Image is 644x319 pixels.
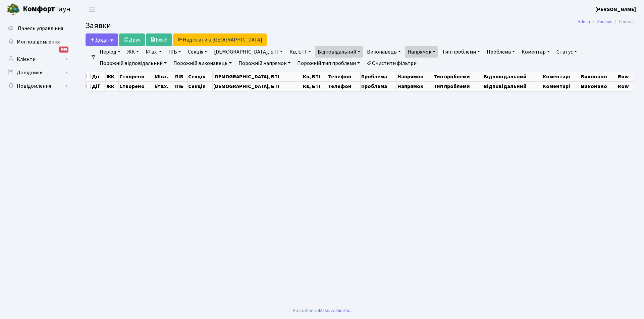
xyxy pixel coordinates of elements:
[397,72,433,81] th: Напрямок
[90,36,114,44] span: Додати
[315,46,363,58] a: Відповідальний
[617,72,634,81] th: Row
[23,4,55,14] b: Комфорт
[554,46,580,58] a: Статус
[146,33,172,46] a: Excel
[327,72,361,81] th: Телефон
[86,20,111,31] span: Заявки
[364,58,419,69] a: Очистити фільтри
[405,46,438,58] a: Напрямок
[97,58,169,69] a: Порожній відповідальний
[187,81,213,91] th: Секція
[612,18,634,25] li: Список
[519,46,552,58] a: Коментар
[3,53,70,66] a: Клієнти
[187,72,213,81] th: Секція
[97,46,123,58] a: Період
[294,58,363,69] a: Порожній тип проблеми
[578,18,590,25] a: Admin
[580,81,617,91] th: Виконано
[483,72,542,81] th: Відповідальний
[617,81,634,91] th: Row
[319,307,350,314] a: Massive Kinetic
[483,81,542,91] th: Відповідальний
[119,33,145,46] a: Друк
[568,15,644,29] nav: breadcrumb
[542,81,580,91] th: Коментарі
[173,33,267,46] a: Надіслати в [GEOGRAPHIC_DATA]
[595,5,636,13] a: [PERSON_NAME]
[3,22,70,35] a: Панель управління
[3,35,70,49] a: Мої повідомлення644
[86,33,118,46] a: Додати
[59,47,68,53] div: 644
[3,66,70,79] a: Довідники
[118,72,154,81] th: Створено
[3,79,70,93] a: Повідомлення
[213,81,302,91] th: [DEMOGRAPHIC_DATA], БТІ
[185,46,210,58] a: Секція
[154,81,174,91] th: № вх.
[302,72,327,81] th: Кв, БТІ
[84,4,101,15] button: Переключити навігацію
[106,81,118,91] th: ЖК
[484,46,518,58] a: Проблема
[236,58,293,69] a: Порожній напрямок
[86,81,106,91] th: Дії
[213,72,302,81] th: [DEMOGRAPHIC_DATA], БТІ
[364,46,404,58] a: Виконавець
[302,81,327,91] th: Кв, БТІ
[433,81,483,91] th: Тип проблеми
[166,46,184,58] a: ПІБ
[360,72,396,81] th: Проблема
[106,72,118,81] th: ЖК
[86,72,106,81] th: Дії
[327,81,361,91] th: Телефон
[174,72,187,81] th: ПІБ
[397,81,433,91] th: Напрямок
[174,81,187,91] th: ПІБ
[143,46,164,58] a: № вх.
[118,81,154,91] th: Створено
[433,72,483,81] th: Тип проблеми
[287,46,313,58] a: Кв, БТІ
[360,81,396,91] th: Проблема
[542,72,580,81] th: Коментарі
[124,46,142,58] a: ЖК
[597,18,612,25] a: Заявки
[23,4,70,15] span: Таун
[580,72,617,81] th: Виконано
[154,72,174,81] th: № вх.
[18,25,63,32] span: Панель управління
[171,58,234,69] a: Порожній виконавець
[293,307,351,314] div: Розроблено .
[439,46,483,58] a: Тип проблеми
[17,38,60,46] span: Мої повідомлення
[7,3,20,16] img: logo.png
[211,46,285,58] a: [DEMOGRAPHIC_DATA], БТІ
